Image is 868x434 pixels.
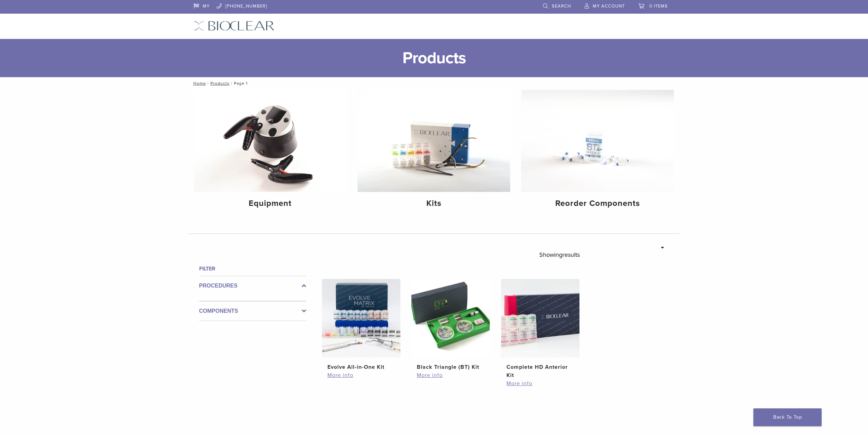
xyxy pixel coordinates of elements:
[322,279,401,371] a: Evolve All-in-One KitEvolve All-in-One Kit
[199,307,306,315] label: Components
[194,21,275,31] img: Bioclear
[411,279,490,358] img: Black Triangle (BT) Kit
[327,363,395,371] h2: Evolve All-in-One Kit
[199,265,306,273] h4: Filter
[417,371,484,379] a: More info
[230,82,234,85] span: /
[753,408,822,426] a: Back To Top
[501,279,580,379] a: Complete HD Anterior KitComplete HD Anterior Kit
[501,279,579,358] img: Complete HD Anterior Kit
[357,90,510,214] a: Kits
[191,81,206,86] a: Home
[200,197,341,210] h4: Equipment
[189,77,680,89] nav: Page 1
[363,197,505,210] h4: Kits
[506,379,574,388] a: More info
[521,90,674,192] img: Reorder Components
[539,248,580,262] p: Showing results
[194,90,347,192] img: Equipment
[411,279,490,371] a: Black Triangle (BT) KitBlack Triangle (BT) Kit
[357,90,510,192] img: Kits
[527,197,668,210] h4: Reorder Components
[206,82,210,85] span: /
[649,3,668,9] span: 0 items
[327,371,395,379] a: More info
[521,90,674,214] a: Reorder Components
[194,90,347,214] a: Equipment
[199,282,306,290] label: Procedures
[552,3,571,9] span: Search
[593,3,625,9] span: My Account
[506,363,574,379] h2: Complete HD Anterior Kit
[417,363,484,371] h2: Black Triangle (BT) Kit
[210,81,230,86] a: Products
[322,279,400,358] img: Evolve All-in-One Kit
